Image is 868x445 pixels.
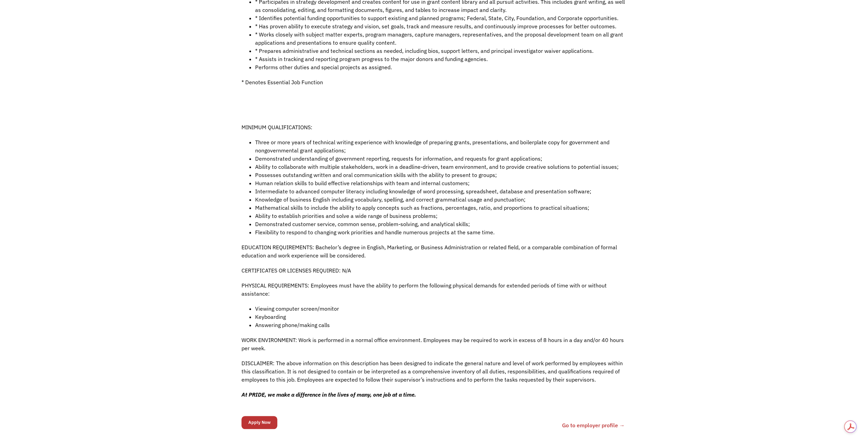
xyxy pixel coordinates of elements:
[241,123,627,131] p: MINIMUM QUALIFICATIONS:
[255,55,627,63] li: * Assists in tracking and reporting program progress to the major donors and funding agencies.
[241,359,627,384] p: DISCLAIMER: The above information on this description has been designed to indicate the general n...
[241,243,627,259] p: EDUCATION REQUIREMENTS: Bachelor’s degree in English, Marketing, or Business Administration or re...
[562,421,625,429] a: Go to employer profile →
[255,154,627,163] li: Demonstrated understanding of government reporting, requests for information, and requests for gr...
[255,171,627,179] li: Possesses outstanding written and oral communication skills with the ability to present to groups;
[255,212,627,220] li: Ability to establish priorities and solve a wide range of business problems;
[255,138,627,154] li: Three or more years of technical writing experience with knowledge of preparing grants, presentat...
[255,47,627,55] li: * Prepares administrative and technical sections as needed, including bios, support letters, and ...
[255,228,627,236] li: Flexibility to respond to changing work priorities and handle numerous projects at the same time.
[241,416,277,429] input: Apply Now
[241,281,627,298] p: PHYSICAL REQUIREMENTS: Employees must have the ability to perform the following physical demands ...
[255,195,627,204] li: Knowledge of business English including vocabulary, spelling, and correct grammatical usage and p...
[255,220,627,228] li: Demonstrated customer service, common sense, problem-solving, and analytical skills;
[241,414,277,431] form: Email Form
[255,14,627,22] li: * Identifies potential funding opportunities to support existing and planned programs; Federal, S...
[255,313,627,321] li: Keyboarding
[255,305,627,313] li: Viewing computer screen/monitor
[255,63,627,71] li: Performs other duties and special projects as assigned.
[255,187,627,195] li: Intermediate to advanced computer literacy including knowledge of word processing, spreadsheet, d...
[255,163,627,171] li: Ability to collaborate with multiple stakeholders, work in a deadline-driven, team environment, a...
[241,78,627,86] p: * Denotes Essential Job Function
[255,22,627,30] li: * Has proven ability to execute strategy and vision, set goals, track and measure results, and co...
[241,391,416,398] strong: At PRIDE, we make a difference in the lives of many, one job at a time.
[255,179,627,187] li: Human relation skills to build effective relationships with team and internal customers;
[255,30,627,47] li: * Works closely with subject matter experts, program managers, capture managers, representatives,...
[241,266,627,275] p: CERTIFICATES OR LICENSES REQUIRED: N/A
[241,336,627,352] p: WORK ENVIRONMENT: Work is performed in a normal office environment. Employees may be required to ...
[255,321,627,329] li: Answering phone/making calls
[255,204,627,212] li: Mathematical skills to include the ability to apply concepts such as fractions, percentages, rati...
